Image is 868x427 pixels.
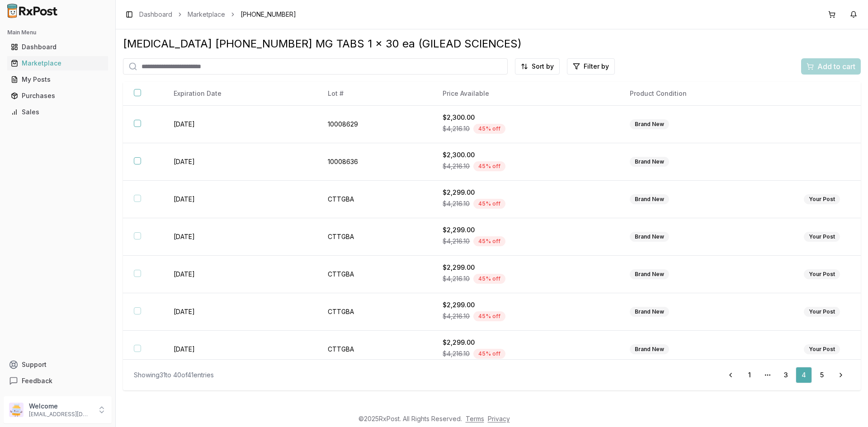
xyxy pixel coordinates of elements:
span: $4,216.10 [443,349,470,358]
div: $2,299.00 [443,263,608,272]
a: 3 [778,367,794,383]
a: Sales [7,104,108,120]
div: Brand New [630,157,669,167]
a: Dashboard [139,10,172,19]
span: $4,216.10 [443,199,470,208]
div: Your Post [804,194,840,204]
button: Sales [4,105,112,119]
div: Brand New [630,269,669,279]
td: [DATE] [163,218,317,256]
div: Your Post [804,307,840,317]
div: Brand New [630,232,669,242]
a: My Posts [7,71,108,88]
h2: Main Menu [7,29,108,36]
img: User avatar [9,403,24,417]
a: Go to next page [832,367,850,383]
span: $4,216.10 [443,312,470,321]
p: Welcome [29,402,92,411]
div: Brand New [630,344,669,354]
div: 45 % off [473,349,505,359]
div: 45 % off [473,311,505,321]
a: 1 [741,367,758,383]
nav: breadcrumb [139,10,296,19]
td: [DATE] [163,331,317,368]
button: Purchases [4,89,112,103]
td: [DATE] [163,143,317,181]
div: Your Post [804,232,840,242]
div: Marketplace [11,59,104,68]
td: CTTGBA [317,331,432,368]
td: 10008629 [317,106,432,143]
div: $2,299.00 [443,188,608,197]
span: $4,216.10 [443,237,470,246]
div: $2,299.00 [443,225,608,235]
div: $2,300.00 [443,113,608,122]
button: Feedback [4,373,112,389]
th: Expiration Date [163,82,317,106]
div: [MEDICAL_DATA] [PHONE_NUMBER] MG TABS 1 x 30 ea (GILEAD SCIENCES) [123,37,861,51]
a: Marketplace [188,10,225,19]
button: Sort by [515,58,560,75]
td: [DATE] [163,181,317,218]
th: Lot # [317,82,432,106]
div: My Posts [11,75,104,84]
div: Showing 31 to 40 of 41 entries [134,371,214,380]
button: Marketplace [4,56,112,70]
div: Purchases [11,91,104,100]
div: Brand New [630,119,669,129]
td: CTTGBA [317,181,432,218]
div: 45 % off [473,199,505,209]
a: 4 [796,367,812,383]
button: Support [4,357,112,373]
div: $2,300.00 [443,150,608,160]
a: Go to previous page [722,367,740,383]
span: $4,216.10 [443,162,470,171]
p: [EMAIL_ADDRESS][DOMAIN_NAME] [29,411,92,418]
span: Feedback [22,376,52,385]
button: Filter by [567,58,615,75]
button: Dashboard [4,40,112,54]
div: 45 % off [473,124,505,134]
div: Your Post [804,269,840,279]
th: Product Condition [619,82,793,106]
div: $2,299.00 [443,338,608,347]
div: 45 % off [473,274,505,284]
div: Your Post [804,344,840,354]
span: Filter by [584,62,609,71]
nav: pagination [722,367,850,383]
button: My Posts [4,72,112,87]
span: Sort by [532,62,554,71]
div: Brand New [630,307,669,317]
a: Terms [466,415,484,422]
span: [PHONE_NUMBER] [241,10,296,19]
div: Sales [11,108,104,117]
a: Dashboard [7,39,108,55]
td: CTTGBA [317,256,432,293]
img: RxPost Logo [4,4,61,18]
a: Privacy [488,415,510,422]
td: [DATE] [163,256,317,293]
a: Marketplace [7,55,108,71]
div: Dashboard [11,42,104,52]
div: 45 % off [473,236,505,246]
td: CTTGBA [317,293,432,331]
th: Price Available [432,82,619,106]
td: CTTGBA [317,218,432,256]
div: $2,299.00 [443,300,608,310]
div: 45 % off [473,161,505,171]
td: [DATE] [163,106,317,143]
div: Brand New [630,194,669,204]
span: $4,216.10 [443,124,470,133]
a: Purchases [7,88,108,104]
td: [DATE] [163,293,317,331]
td: 10008636 [317,143,432,181]
a: 5 [814,367,830,383]
span: $4,216.10 [443,274,470,283]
